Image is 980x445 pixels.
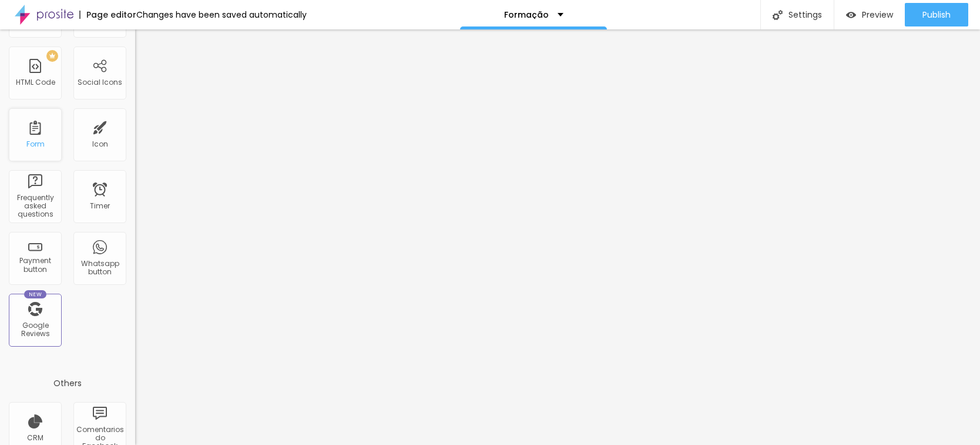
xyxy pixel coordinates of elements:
div: Changes have been saved automatically [136,11,307,19]
p: Formação [504,11,549,19]
span: Publish [922,10,951,19]
img: Icone [773,10,783,20]
div: Form [26,140,45,148]
div: New [24,290,46,298]
span: Preview [862,10,893,19]
div: Google Reviews [12,321,58,338]
iframe: Editor [135,29,980,445]
div: Whatsapp button [76,260,123,277]
div: HTML Code [16,78,55,87]
button: Publish [905,3,968,26]
div: Timer [90,202,110,210]
div: Social Icons [78,78,122,87]
div: Payment button [12,257,58,274]
div: Frequently asked questions [12,194,58,219]
button: Preview [834,3,905,26]
div: Icon [92,140,108,148]
div: CRM [27,434,43,442]
img: view-1.svg [846,10,856,20]
div: Page editor [79,11,136,19]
